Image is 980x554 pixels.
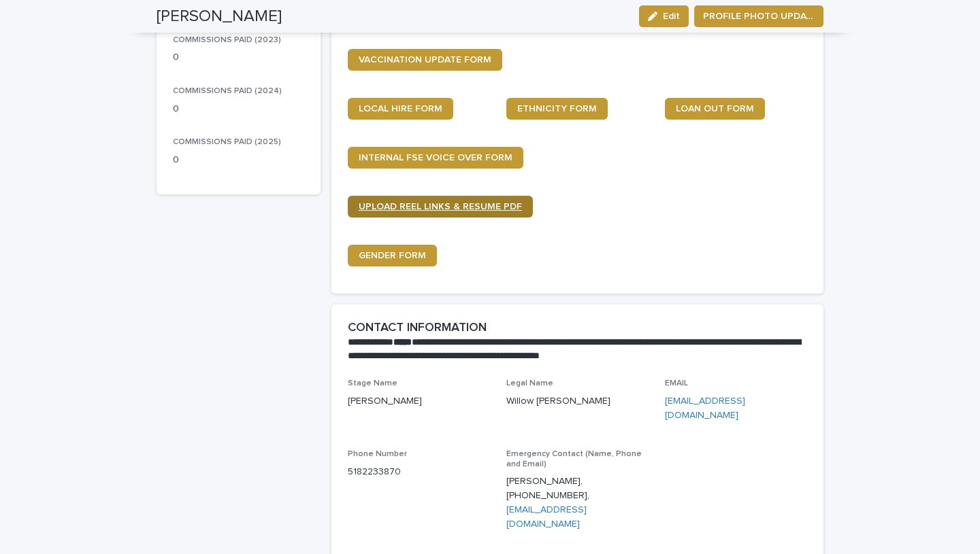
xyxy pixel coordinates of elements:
a: INTERNAL FSE VOICE OVER FORM [348,147,523,169]
span: Emergency Contact (Name, Phone and Email) [506,450,642,468]
span: LOAN OUT FORM [676,104,754,114]
span: COMMISSIONS PAID (2025) [173,138,281,146]
a: VACCINATION UPDATE FORM [348,49,502,71]
a: LOCAL HIRE FORM [348,98,453,120]
a: 5182233870 [348,467,401,477]
span: Stage Name [348,379,397,387]
a: [EMAIL_ADDRESS][DOMAIN_NAME] [665,396,745,420]
h2: CONTACT INFORMATION [348,321,487,336]
span: Phone Number [348,450,407,458]
span: Edit [663,12,680,21]
span: PROFILE PHOTO UPDATE [703,10,815,23]
span: ETHNICITY FORM [517,104,597,114]
p: 0 [173,102,304,116]
span: GENDER FORM [359,251,426,260]
a: LOAN OUT FORM [665,98,765,120]
span: COMMISSIONS PAID (2023) [173,36,281,44]
a: ETHNICITY FORM [506,98,608,120]
p: 0 [173,50,304,65]
span: COMMISSIONS PAID (2024) [173,87,282,95]
p: 0 [173,153,304,167]
span: Legal Name [506,379,553,387]
span: VACCINATION UPDATE FORM [359,55,491,65]
span: EMAIL [665,379,688,387]
span: LOCAL HIRE FORM [359,104,442,114]
a: [EMAIL_ADDRESS][DOMAIN_NAME] [506,505,587,529]
button: Edit [639,5,689,27]
p: [PERSON_NAME], [PHONE_NUMBER], [506,474,649,531]
span: UPLOAD REEL LINKS & RESUME PDF [359,202,522,211]
button: PROFILE PHOTO UPDATE [694,5,823,27]
a: UPLOAD REEL LINKS & RESUME PDF [348,196,533,218]
h2: [PERSON_NAME] [157,7,282,27]
p: Willow [PERSON_NAME] [506,394,649,409]
span: INTERNAL FSE VOICE OVER FORM [359,153,512,162]
p: [PERSON_NAME] [348,394,490,409]
a: GENDER FORM [348,245,437,266]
